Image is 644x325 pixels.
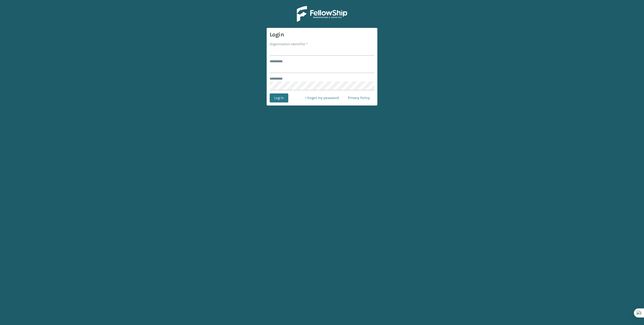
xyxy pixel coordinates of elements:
[270,31,374,38] h3: Login
[301,93,343,102] a: I forgot my password
[270,41,308,47] label: Organization Identifier
[343,93,374,102] a: Privacy Policy
[297,6,347,22] img: Logo
[270,93,288,102] button: Log In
